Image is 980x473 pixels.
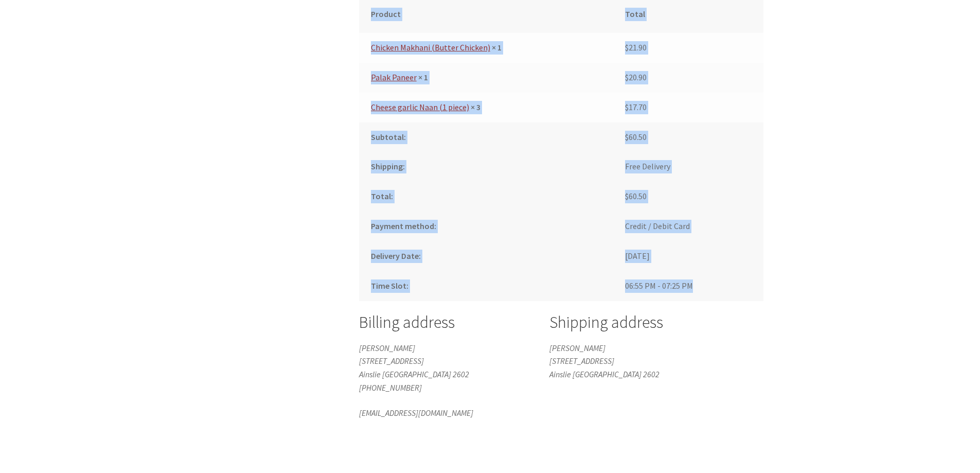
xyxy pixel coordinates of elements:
[359,122,613,152] th: Subtotal:
[359,342,526,420] address: [PERSON_NAME] [STREET_ADDRESS] Ainslie [GEOGRAPHIC_DATA] 2602
[371,42,490,52] a: Chicken Makhani (Butter Chicken)
[613,271,764,301] td: 06:55 PM - 07:25 PM
[359,212,613,241] th: Payment method:
[613,241,764,271] td: [DATE]
[371,72,417,82] a: Palak Paneer
[625,132,647,142] span: 60.50
[625,132,629,142] span: $
[549,342,763,382] address: [PERSON_NAME] [STREET_ADDRESS] Ainslie [GEOGRAPHIC_DATA] 2602
[371,102,469,112] a: Cheese garlic Naan (1 piece)
[625,42,629,52] span: $
[625,72,629,82] span: $
[359,312,526,332] h2: Billing address
[359,241,613,271] th: Delivery Date:
[418,72,428,82] strong: × 1
[613,212,764,241] td: Credit / Debit Card
[625,191,629,201] span: $
[471,102,480,112] strong: × 3
[625,102,647,112] bdi: 17.70
[359,271,613,301] th: Time Slot:
[359,182,613,212] th: Total:
[359,152,613,182] th: Shipping:
[549,312,763,332] h2: Shipping address
[625,72,647,82] bdi: 20.90
[625,42,647,52] bdi: 21.90
[359,407,526,420] p: [EMAIL_ADDRESS][DOMAIN_NAME]
[625,191,647,201] span: 60.50
[492,42,502,52] strong: × 1
[625,102,629,112] span: $
[359,381,526,395] p: [PHONE_NUMBER]
[613,152,764,182] td: Free Delivery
